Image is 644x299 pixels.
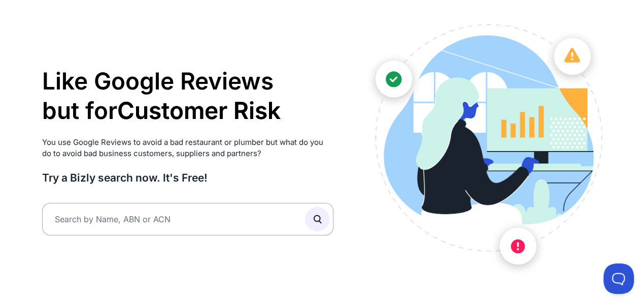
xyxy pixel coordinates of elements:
[42,67,334,125] h1: Like Google Reviews but for
[42,137,334,160] p: You use Google Reviews to avoid a bad restaurant or plumber but what do you do to avoid bad busin...
[42,171,334,185] h3: Try a Bizly search now. It's Free!
[42,203,334,235] input: Search by Name, ABN or ACN
[603,263,634,294] iframe: Toggle Customer Support
[117,96,281,125] li: Customer Risk
[117,125,281,155] li: Supplier Risk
